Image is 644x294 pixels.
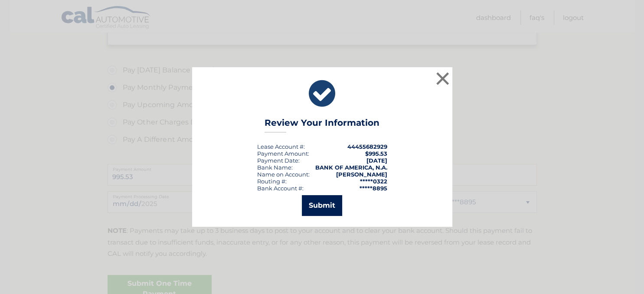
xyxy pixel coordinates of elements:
div: Name on Account: [257,171,310,178]
strong: BANK OF AMERICA, N.A. [315,164,387,171]
span: [DATE] [366,157,387,164]
div: Payment Amount: [257,150,309,157]
div: : [257,157,300,164]
button: × [434,70,451,87]
div: Lease Account #: [257,143,305,150]
h3: Review Your Information [265,118,379,133]
div: Routing #: [257,178,287,185]
strong: 44455682929 [347,143,387,150]
span: $995.53 [365,150,387,157]
span: Payment Date [257,157,298,164]
div: Bank Name: [257,164,293,171]
button: Submit [302,195,342,216]
strong: [PERSON_NAME] [336,171,387,178]
div: Bank Account #: [257,185,304,192]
